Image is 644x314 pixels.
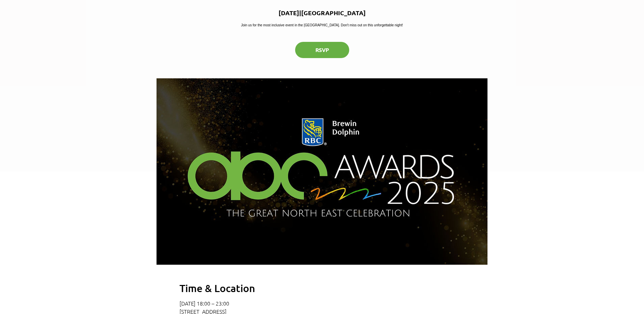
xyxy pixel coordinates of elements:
[180,300,464,307] p: [DATE] 18:00 – 23:00
[301,9,366,17] p: [GEOGRAPHIC_DATA]
[299,9,301,17] span: |
[241,23,403,28] p: Join us for the most inclusive event in the [GEOGRAPHIC_DATA]. Don't miss out on this unforgettab...
[279,9,299,17] p: [DATE]
[157,78,487,265] img: 2025 Annual ABC Awards Dinner
[295,42,349,58] button: RSVP
[180,282,464,295] h2: Time & Location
